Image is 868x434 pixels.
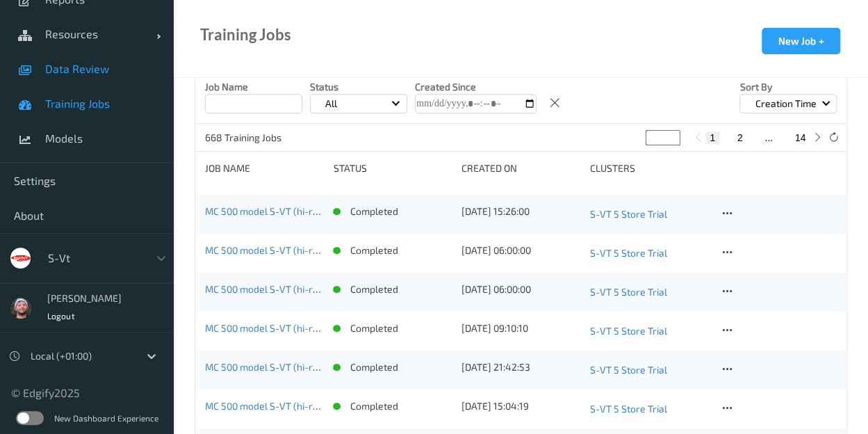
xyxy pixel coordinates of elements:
[205,400,375,412] a: MC 500 model S-VT (hi-res) v6.5 [GC.4]
[461,321,580,335] div: [DATE] 09:10:10
[320,97,342,111] p: All
[461,204,580,218] div: [DATE] 15:26:00
[205,244,429,256] a: MC 500 model S-VT (hi-res) v7.1 [GC.6] [DATE] 05:00
[350,399,398,413] p: completed
[461,360,580,374] div: [DATE] 21:42:53
[205,131,309,145] p: 668 Training Jobs
[590,243,709,263] a: S-VT 5 Store Trial
[461,399,580,413] div: [DATE] 15:04:19
[590,204,709,224] a: S-VT 5 Store Trial
[333,161,452,175] div: status
[205,283,429,295] a: MC 500 model S-VT (hi-res) v7.1 [GC.6] [DATE] 05:00
[590,282,709,302] a: S-VT 5 Store Trial
[590,399,709,419] a: S-VT 5 Store Trial
[205,322,371,334] a: MC 500 model S-VT (hi-res) v7.1 [GC.6]
[590,360,709,380] a: S-VT 5 Store Trial
[791,131,810,144] button: 14
[350,321,398,335] p: completed
[205,80,302,94] p: Job Name
[200,28,291,42] div: Training Jobs
[739,80,837,94] p: Sort by
[205,361,366,373] a: MC 500 model S-VT (hi-res) v7 [GC.6]
[350,360,398,374] p: completed
[350,282,398,296] p: completed
[760,131,777,144] button: ...
[415,80,537,94] p: Created Since
[310,80,407,94] p: Status
[350,243,398,257] p: completed
[705,131,719,144] button: 1
[205,161,324,175] div: Job Name
[350,204,398,218] p: completed
[590,321,709,341] a: S-VT 5 Store Trial
[205,205,372,217] a: MC 500 model S-VT (hi-res) v7.2 [GC.7]
[733,131,747,144] button: 2
[461,161,580,175] div: Created On
[461,243,580,257] div: [DATE] 06:00:00
[461,282,580,296] div: [DATE] 06:00:00
[750,97,821,111] p: Creation Time
[590,161,709,175] div: clusters
[762,28,840,54] button: New Job +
